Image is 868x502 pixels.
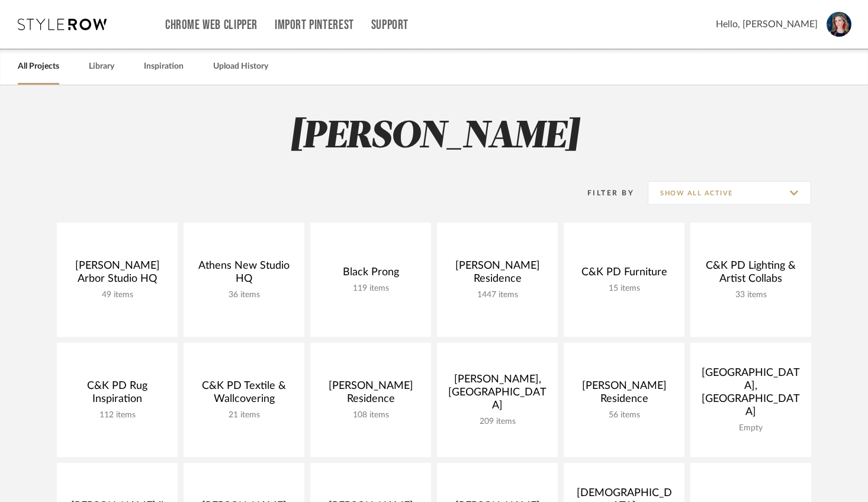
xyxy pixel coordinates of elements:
[66,290,168,300] div: 49 items
[144,59,184,75] a: Inspiration
[446,259,548,290] div: [PERSON_NAME] Residence
[89,59,114,75] a: Library
[320,410,422,420] div: 108 items
[165,20,258,30] a: Chrome Web Clipper
[573,379,675,410] div: [PERSON_NAME] Residence
[66,379,168,410] div: C&K PD Rug Inspiration
[193,259,295,290] div: Athens New Studio HQ
[320,284,422,294] div: 119 items
[275,20,354,30] a: Import Pinterest
[66,410,168,420] div: 112 items
[193,410,295,420] div: 21 items
[700,423,802,433] div: Empty
[827,12,851,37] img: avatar
[446,290,548,300] div: 1447 items
[573,410,675,420] div: 56 items
[320,266,422,284] div: Black Prong
[213,59,268,75] a: Upload History
[716,17,818,31] span: Hello, [PERSON_NAME]
[700,259,802,290] div: C&K PD Lighting & Artist Collabs
[371,20,409,30] a: Support
[572,187,634,199] div: Filter By
[446,417,548,427] div: 209 items
[446,373,548,417] div: [PERSON_NAME], [GEOGRAPHIC_DATA]
[193,290,295,300] div: 36 items
[193,379,295,410] div: C&K PD Textile & Wallcovering
[573,266,675,284] div: C&K PD Furniture
[700,290,802,300] div: 33 items
[700,366,802,423] div: [GEOGRAPHIC_DATA], [GEOGRAPHIC_DATA]
[8,115,860,159] h2: [PERSON_NAME]
[18,59,59,75] a: All Projects
[320,379,422,410] div: [PERSON_NAME] Residence
[573,284,675,294] div: 15 items
[66,259,168,290] div: [PERSON_NAME] Arbor Studio HQ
